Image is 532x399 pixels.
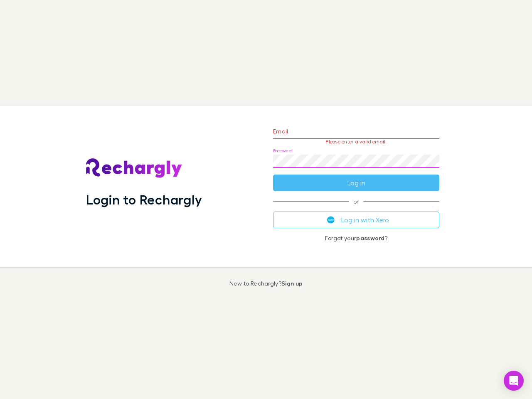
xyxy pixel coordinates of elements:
[273,201,439,202] span: or
[504,371,524,391] div: Open Intercom Messenger
[327,216,335,224] img: Xero's logo
[273,175,439,191] button: Log in
[273,139,439,145] p: Please enter a valid email.
[86,158,182,178] img: Rechargly's Logo
[86,192,202,207] h1: Login to Rechargly
[273,212,439,228] button: Log in with Xero
[356,234,384,241] a: password
[281,280,303,287] a: Sign up
[273,235,439,241] p: Forgot your ?
[273,148,293,154] label: Password
[229,280,303,287] p: New to Rechargly?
